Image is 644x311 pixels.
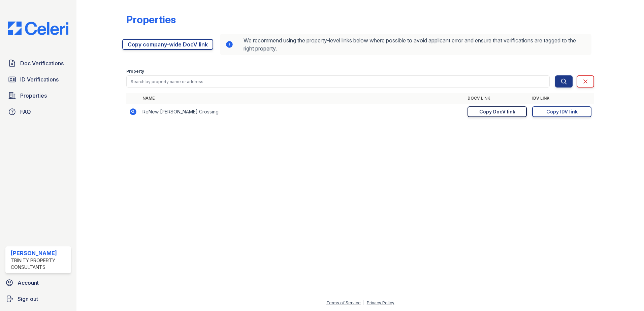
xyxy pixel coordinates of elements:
div: Properties [126,13,176,26]
div: [PERSON_NAME] [11,249,68,257]
a: Copy DocV link [468,106,527,117]
a: Copy IDV link [532,106,591,117]
img: CE_Logo_Blue-a8612792a0a2168367f1c8372b55b34899dd931a85d93a1a3d3e32e68fde9ad4.png [3,22,74,35]
div: Copy IDV link [546,108,578,115]
th: DocV Link [465,93,529,104]
div: | [363,300,364,305]
span: Account [18,279,39,287]
a: Terms of Service [326,300,361,305]
span: Sign out [18,295,38,303]
label: Property [126,69,144,74]
td: ReNew [PERSON_NAME] Crossing [140,104,465,120]
span: Properties [20,92,47,100]
a: Properties [5,89,71,102]
a: Copy company-wide DocV link [122,39,213,50]
a: Account [3,276,74,289]
span: FAQ [20,108,31,116]
span: Doc Verifications [20,59,64,67]
th: Name [140,93,465,104]
a: Privacy Policy [367,300,394,305]
div: Copy DocV link [479,108,515,115]
a: FAQ [5,105,71,118]
div: Trinity Property Consultants [11,257,68,271]
div: We recommend using the property-level links below where possible to avoid applicant error and ens... [220,34,591,55]
span: ID Verifications [20,75,59,83]
a: ID Verifications [5,73,71,86]
a: Sign out [3,292,74,306]
input: Search by property name or address [126,75,550,88]
th: IDV Link [529,93,594,104]
a: Doc Verifications [5,57,71,70]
